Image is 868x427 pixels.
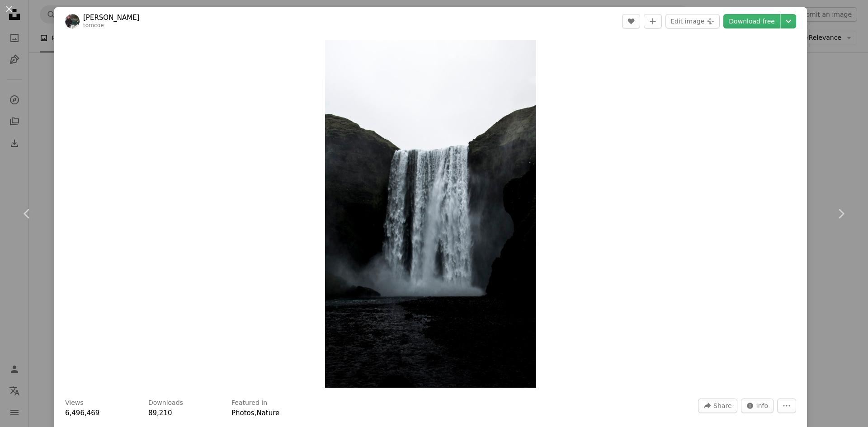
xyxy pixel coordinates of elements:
span: , [255,409,257,417]
button: Stats about this image [741,399,774,413]
a: tomcoe [83,22,104,28]
button: Zoom in on this image [325,40,536,388]
img: Go to tom coe's profile [65,14,80,28]
a: Download free [723,14,780,28]
button: Add to Collection [644,14,662,28]
h3: Featured in [231,399,267,408]
button: Edit image [665,14,720,28]
span: Info [756,399,769,413]
button: Share this image [698,399,737,413]
span: 89,210 [148,409,172,417]
span: Share [713,399,731,413]
button: Like [622,14,640,28]
a: Nature [256,409,279,417]
button: Choose download size [781,14,796,28]
h3: Downloads [148,399,183,408]
img: time lapse photography of waterfalls [325,40,536,388]
a: Photos [231,409,255,417]
h3: Views [65,399,84,408]
a: [PERSON_NAME] [83,13,140,22]
button: More Actions [777,399,796,413]
span: 6,496,469 [65,409,99,417]
a: Next [814,170,868,257]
